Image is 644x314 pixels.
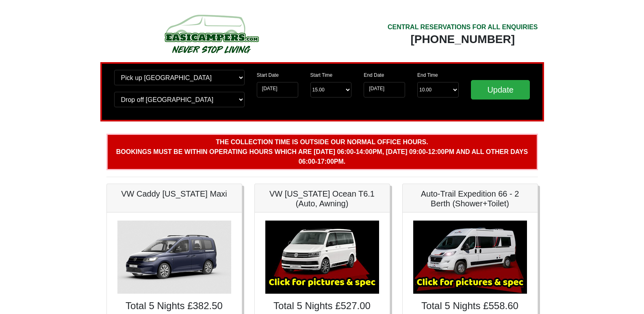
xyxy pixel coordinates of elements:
[265,221,379,294] img: VW California Ocean T6.1 (Auto, Awning)
[471,80,530,100] input: Update
[364,82,405,97] input: Return Date
[257,71,279,79] label: Start Date
[116,139,528,165] b: The collection time is outside our normal office hours. Bookings must be within operating hours w...
[388,32,538,47] div: [PHONE_NUMBER]
[417,71,438,79] label: End Time
[134,11,288,56] img: campers-checkout-logo.png
[364,71,384,79] label: End Date
[411,300,529,312] h4: Total 5 Nights £558.60
[117,221,231,294] img: VW Caddy California Maxi
[310,71,333,79] label: Start Time
[413,221,527,294] img: Auto-Trail Expedition 66 - 2 Berth (Shower+Toilet)
[411,189,529,208] h5: Auto-Trail Expedition 66 - 2 Berth (Shower+Toilet)
[263,300,382,312] h4: Total 5 Nights £527.00
[388,22,538,32] div: CENTRAL RESERVATIONS FOR ALL ENQUIRIES
[115,189,234,199] h5: VW Caddy [US_STATE] Maxi
[257,82,298,97] input: Start Date
[263,189,382,208] h5: VW [US_STATE] Ocean T6.1 (Auto, Awning)
[115,300,234,312] h4: Total 5 Nights £382.50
